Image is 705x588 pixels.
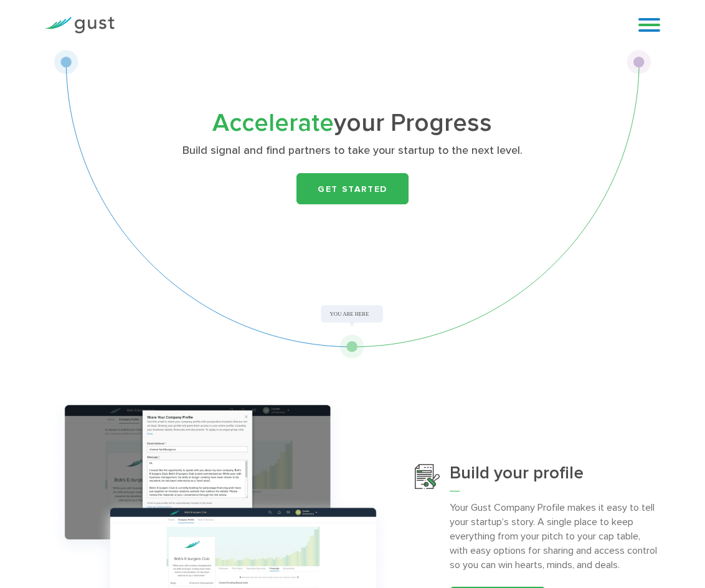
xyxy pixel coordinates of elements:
img: Gust Logo [45,17,115,34]
img: Build Your Profile [415,464,440,489]
h3: Build your profile [450,464,660,492]
p: Build signal and find partners to take your startup to the next level. [137,143,568,158]
a: Get Started [296,173,409,204]
span: Accelerate [212,108,334,138]
h1: your Progress [137,112,568,135]
p: Your Gust Company Profile makes it easy to tell your startup’s story. A single place to keep ever... [450,500,660,572]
